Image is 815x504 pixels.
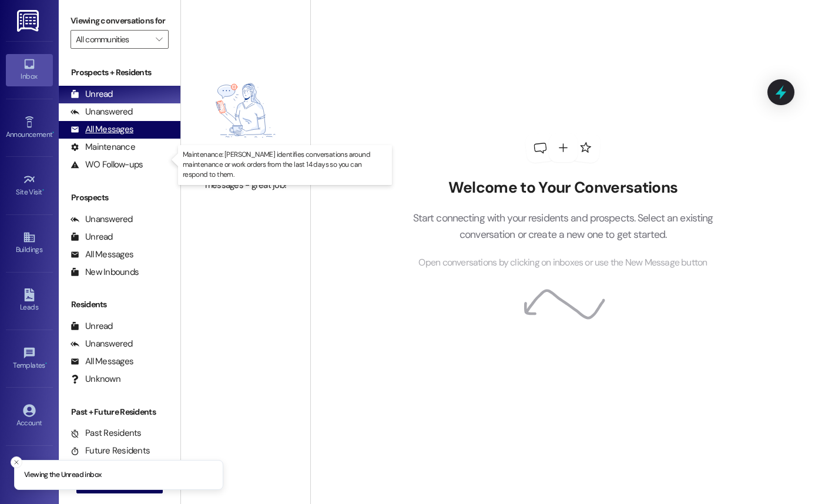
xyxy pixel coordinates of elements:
[71,88,113,100] div: Unread
[6,285,53,317] a: Leads
[71,231,113,243] div: Unread
[183,150,387,180] p: Maintenance: [PERSON_NAME] identifies conversations around maintenance or work orders from the la...
[395,179,731,197] h2: Welcome to Your Conversations
[156,35,162,44] i: 
[6,54,53,86] a: Inbox
[71,266,139,278] div: New Inbounds
[59,66,180,79] div: Prospects + Residents
[71,123,133,136] div: All Messages
[42,186,44,194] span: •
[59,298,180,311] div: Residents
[194,60,297,161] img: empty-state
[24,470,101,481] p: Viewing the Unread inbox
[6,227,53,259] a: Buildings
[6,401,53,432] a: Account
[71,141,135,153] div: Maintenance
[71,373,120,385] div: Unknown
[71,213,133,226] div: Unanswered
[11,456,22,468] button: Close toast
[17,10,41,32] img: ResiDesk Logo
[71,248,133,261] div: All Messages
[71,106,133,118] div: Unanswered
[71,338,133,350] div: Unanswered
[6,170,53,201] a: Site Visit •
[418,256,707,270] span: Open conversations by clicking on inboxes or use the New Message button
[59,406,180,418] div: Past + Future Residents
[45,359,47,368] span: •
[52,129,54,137] span: •
[71,320,113,332] div: Unread
[71,445,150,457] div: Future Residents
[59,191,180,204] div: Prospects
[76,30,150,49] input: All communities
[395,210,731,243] p: Start connecting with your residents and prospects. Select an existing conversation or create a n...
[71,427,142,439] div: Past Residents
[6,458,53,490] a: Support
[6,343,53,375] a: Templates •
[71,159,143,171] div: WO Follow-ups
[71,355,133,368] div: All Messages
[71,12,169,30] label: Viewing conversations for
